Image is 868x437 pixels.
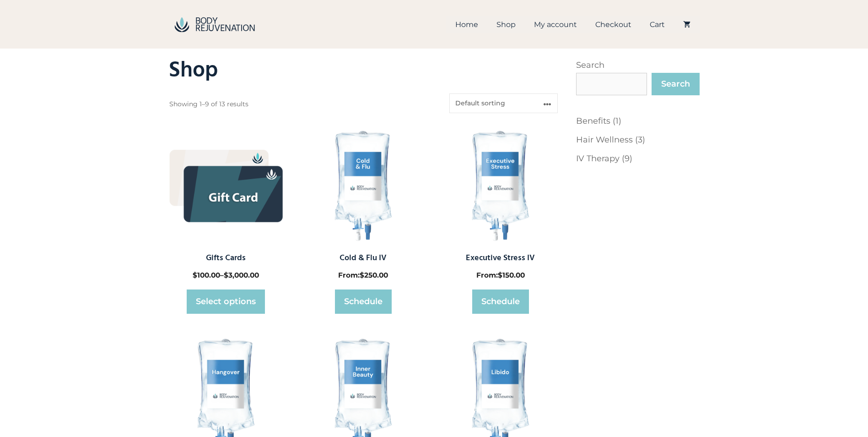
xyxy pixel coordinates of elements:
[169,252,283,264] h2: Gifts Cards
[306,269,421,282] span: From:
[193,271,197,279] span: $
[449,93,558,113] select: Shop order
[360,271,388,279] bdi: 250.00
[652,73,700,95] button: Search
[224,271,228,279] span: $
[525,16,586,33] a: My account
[446,16,700,33] nav: Primary
[335,290,392,313] a: Read more about “Cold & Flu IV”
[443,129,558,281] a: Executive Stress IV From:$150.00
[169,129,283,281] a: Gifts Cards $100.00–$3,000.00
[625,153,630,164] span: 9
[306,129,421,281] a: Cold & Flu IV From:$250.00
[576,60,604,70] label: Search
[498,271,525,279] bdi: 150.00
[586,16,641,33] a: Checkout
[498,271,502,279] span: $
[360,271,364,279] span: $
[576,135,633,145] a: Hair Wellness
[224,271,259,279] bdi: 3,000.00
[472,290,529,313] a: Read more about “Executive Stress IV”
[169,14,260,36] img: BodyRejuvenation Shop
[615,116,619,126] span: 1
[443,269,558,282] span: From:
[638,135,642,145] span: 3
[169,93,249,115] p: Showing 1–9 of 13 results
[169,269,283,282] span: –
[446,16,487,33] a: Home
[306,252,421,264] h2: Cold & Flu IV
[187,290,265,313] a: Select options for “Gifts Cards”
[641,16,674,33] a: Cart
[576,153,620,164] a: IV Therapy
[674,16,700,33] a: View your shopping cart
[576,116,610,126] a: Benefits
[169,58,558,84] h1: Shop
[443,252,558,264] h2: Executive Stress IV
[487,16,525,33] a: Shop
[193,271,220,279] bdi: 100.00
